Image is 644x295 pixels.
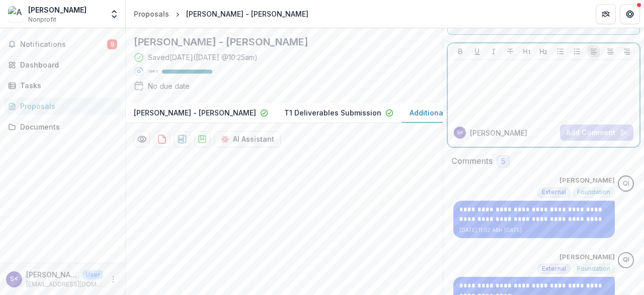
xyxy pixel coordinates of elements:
[559,175,615,186] p: [PERSON_NAME]
[488,45,500,57] button: Italicize
[451,156,493,166] h2: Comments
[623,257,629,263] div: Qistina Izahan
[107,39,117,49] span: 9
[459,226,609,234] p: [DATE] 11:02 AM • [DATE]
[154,131,170,147] button: download-proposal
[577,265,610,272] span: Foundation
[130,7,173,21] a: Proposals
[83,270,103,279] p: User
[186,9,308,19] div: [PERSON_NAME] - [PERSON_NAME]
[560,125,633,141] button: Add Comment
[107,273,119,285] button: More
[571,45,583,57] button: Ordered List
[107,4,121,24] button: Open entity switcher
[577,189,610,196] span: Foundation
[4,77,121,94] a: Tasks
[410,107,518,118] p: Additional Documents Request
[134,107,256,118] p: [PERSON_NAME] - [PERSON_NAME]
[10,276,18,282] div: Samihah Ibrahim <abrahamventure23@gmail.com>
[596,4,616,24] button: Partners
[454,45,466,57] button: Bold
[284,107,381,118] p: T1 Deliverables Submission
[457,130,463,135] div: Samihah Ibrahim <abrahamventure23@gmail.com>
[4,119,121,135] a: Documents
[620,4,640,24] button: Get Help
[588,45,600,57] button: Align Left
[148,81,190,91] div: No due date
[559,252,615,262] p: [PERSON_NAME]
[4,56,121,73] a: Dashboard
[134,131,150,147] button: Preview 1fdad644-dee8-4dba-a600-2c48b2f881a4-2.pdf
[470,128,527,138] p: [PERSON_NAME]
[4,98,121,114] a: Proposals
[554,45,567,57] button: Bullet List
[20,60,113,70] div: Dashboard
[174,131,190,147] button: download-proposal
[20,80,113,91] div: Tasks
[20,40,107,49] span: Notifications
[20,101,113,111] div: Proposals
[20,122,113,132] div: Documents
[501,157,505,166] span: 5
[28,15,56,24] span: Nonprofit
[542,189,566,196] span: External
[26,269,78,280] p: [PERSON_NAME] <[EMAIL_ADDRESS][DOMAIN_NAME]>
[134,9,169,19] div: Proposals
[28,5,87,15] div: [PERSON_NAME]
[537,45,549,57] button: Heading 2
[504,45,516,57] button: Strike
[130,7,312,21] nav: breadcrumb
[148,52,258,63] div: Saved [DATE] ( [DATE] @ 10:25am )
[471,45,483,57] button: Underline
[621,45,633,57] button: Align Right
[214,131,281,147] button: AI Assistant
[8,6,24,22] img: Abraham Venture
[604,45,616,57] button: Align Center
[521,45,533,57] button: Heading 1
[4,36,121,52] button: Notifications9
[134,36,419,48] h2: [PERSON_NAME] - [PERSON_NAME]
[542,265,566,272] span: External
[26,280,103,289] p: [EMAIL_ADDRESS][DOMAIN_NAME]
[623,181,629,187] div: Qistina Izahan
[148,68,158,75] p: 100 %
[194,131,210,147] button: download-proposal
